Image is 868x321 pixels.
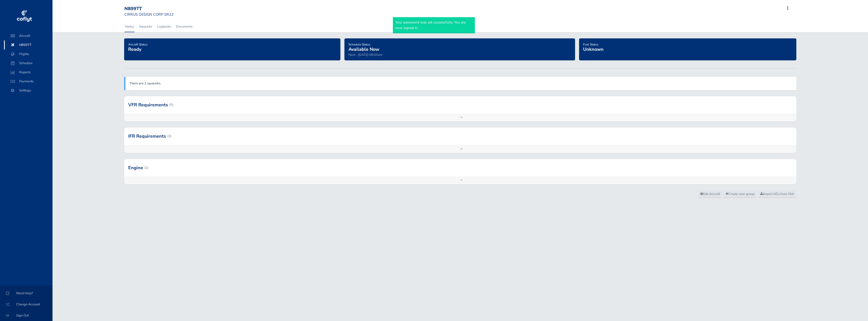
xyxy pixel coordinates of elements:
a: Logbooks [157,21,172,32]
a: Status [124,21,134,32]
span: N899TT [9,40,47,50]
span: Schedule Status [348,42,370,46]
span: Fuel Status [583,42,599,46]
span: Next - [DATE] 08:00am [348,53,383,57]
a: Documents [176,21,193,32]
span: Available Now [348,46,379,52]
span: Schedule [9,59,47,68]
a: Import ADs from FAA [758,190,796,198]
span: Sign Out [6,311,46,320]
div: Your password was set successfully. You are now signed in. [393,17,475,34]
span: Create new group [726,192,754,196]
a: Schedule StatusAvailable Now [348,41,379,53]
span: Aircraft Status [128,42,148,46]
span: Edit Aircraft [700,192,720,196]
span: Need Help? [6,289,46,298]
span: Unknown [583,46,604,52]
span: Reports [9,68,47,77]
a: Edit Aircraft [698,190,722,198]
a: Create new group [723,190,757,198]
span: Flights [9,50,47,59]
small: CIRRUS DESIGN CORP SR22 [124,12,174,17]
span: Change Account [6,300,46,309]
span: Import ADs from FAA [760,192,794,196]
span: Ready [128,46,141,52]
img: coflyt logo [16,9,33,24]
span: Aircraft [9,31,47,40]
a: There are 2 squawks. [129,81,161,86]
a: Squawks [139,21,153,32]
span: Settings [9,86,47,95]
div: N899TT [124,6,174,12]
span: Payments [9,77,47,86]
